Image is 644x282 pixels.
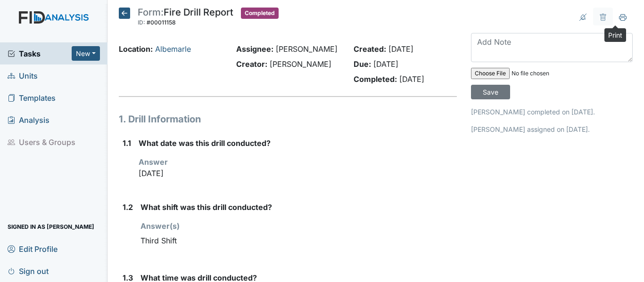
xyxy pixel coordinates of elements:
span: [DATE] [399,74,424,84]
span: [DATE] [373,59,398,69]
button: New [72,46,100,61]
span: Sign out [8,264,49,278]
strong: Answer(s) [140,221,180,231]
span: Templates [8,90,56,105]
span: Edit Profile [8,242,58,256]
span: Completed [241,8,279,19]
p: [DATE] [139,168,457,179]
span: [PERSON_NAME] [276,44,338,54]
span: Form: [138,7,164,18]
input: Save [471,85,510,99]
span: ID: [138,19,145,26]
div: Third Shift [140,232,457,250]
label: 1.1 [123,137,131,149]
div: Print [604,28,626,42]
strong: Assignee: [236,44,273,54]
span: [DATE] [388,44,413,54]
a: Albemarle [155,44,191,54]
strong: Completed: [354,74,397,84]
strong: Created: [354,44,386,54]
span: Units [8,68,38,83]
label: 1.2 [123,201,133,213]
p: [PERSON_NAME] assigned on [DATE]. [471,124,633,134]
strong: Due: [354,59,371,69]
strong: Location: [119,44,153,54]
strong: Creator: [236,59,267,69]
span: [PERSON_NAME] [270,59,331,69]
p: [PERSON_NAME] completed on [DATE]. [471,107,633,117]
span: Signed in as [PERSON_NAME] [8,219,94,234]
span: #00011158 [147,19,176,26]
div: Fire Drill Report [138,8,233,28]
h1: 1. Drill Information [119,112,457,126]
strong: Answer [139,157,168,167]
label: What date was this drill conducted? [139,137,271,149]
span: Analysis [8,113,50,127]
label: What shift was this drill conducted? [140,201,272,213]
a: Tasks [8,48,72,59]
